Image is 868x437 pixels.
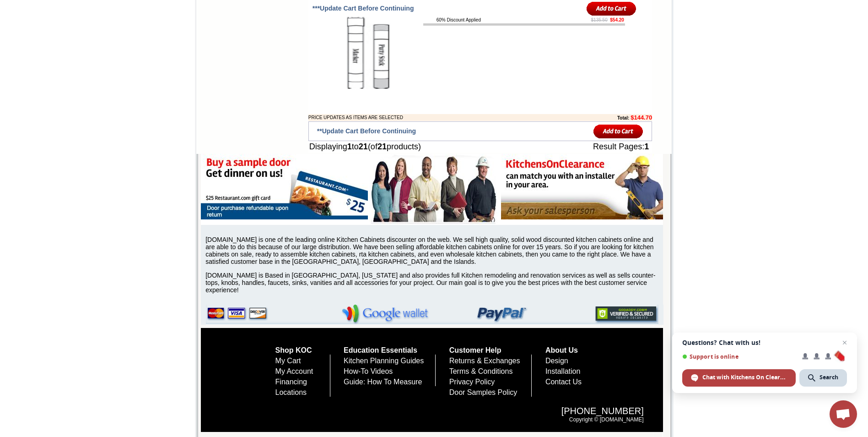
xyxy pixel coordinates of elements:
a: Door Samples Policy [449,388,518,396]
b: 21 [359,142,368,151]
td: [PERSON_NAME] White Shaker [83,42,111,52]
b: Price Sheet View in PDF Format [11,4,74,9]
div: Copyright © [DOMAIN_NAME] [223,397,653,432]
input: Add to Cart [593,124,643,139]
td: Beachwood Oak Shaker [137,42,160,52]
span: **Update Cart Before Continuing [317,127,416,135]
span: Questions? Chat with us! [682,339,847,346]
div: Open chat [830,400,857,428]
b: 21 [377,142,387,151]
a: Shop KOC [275,346,312,354]
b: 1 [347,142,352,151]
a: Education Essentials [344,346,417,354]
a: About Us [545,346,578,354]
td: Baycreek Gray [112,42,135,51]
a: Financing [275,378,307,386]
b: $54.20 [610,17,624,22]
td: Alabaster Shaker [29,42,53,51]
td: Bellmonte Maple [162,42,185,51]
span: Close chat [839,337,850,348]
td: Displaying to (of products) [308,141,534,153]
b: Total: [617,115,629,120]
div: Chat with Kitchens On Clearance [682,369,796,387]
a: My Account [275,367,313,375]
a: My Cart [275,357,301,365]
a: Installation [545,367,581,375]
td: Result Pages: [533,141,652,153]
p: [DOMAIN_NAME] is one of the leading online Kitchen Cabinets discounter on the web. We sell high q... [205,236,663,265]
div: Search [799,369,847,387]
a: Kitchen Planning Guides [344,357,424,365]
a: Price Sheet View in PDF Format [11,1,74,9]
h5: Customer Help [449,346,532,355]
b: $144.70 [631,114,652,121]
td: PRICE UPDATES AS ITEMS ARE SELECTED [308,114,560,121]
a: Privacy Policy [449,378,495,386]
td: [PERSON_NAME] Yellow Walnut [54,42,82,52]
a: How-To Videos [344,367,393,375]
img: pdf.png [1,2,9,10]
span: Support is online [682,353,796,360]
span: ***Update Cart Before Continuing [313,5,414,12]
span: Chat with Kitchens On Clearance [702,373,787,382]
span: [PHONE_NUMBER] [232,406,644,416]
b: 1 [644,142,649,151]
a: Design [545,357,568,365]
a: Guide: How To Measure [344,378,422,386]
a: Returns & Exchanges [449,357,520,365]
a: Locations [275,388,307,396]
s: $135.50 [591,17,608,22]
input: Add to Cart [587,1,636,16]
span: Search [819,373,838,382]
td: 60% Discount Applied [436,16,488,23]
a: Contact Us [545,378,582,386]
a: Terms & Conditions [449,367,513,375]
p: [DOMAIN_NAME] is Based in [GEOGRAPHIC_DATA], [US_STATE] and also provides full Kitchen remodeling... [205,272,663,294]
